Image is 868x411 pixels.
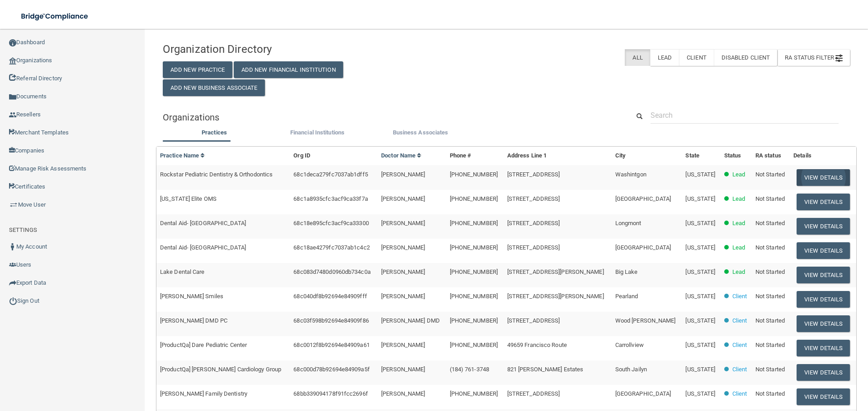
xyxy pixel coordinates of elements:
span: [PHONE_NUMBER] [450,195,498,202]
label: All [625,49,650,66]
span: [STREET_ADDRESS] [507,220,560,226]
h4: Organization Directory [163,43,383,55]
span: 68c18e895cfc3acf9ca33300 [293,220,368,226]
span: [STREET_ADDRESS] [507,317,560,324]
span: Pearland [615,293,638,300]
a: Practice Name [160,152,205,159]
span: [US_STATE] [685,195,715,202]
span: Financial Institutions [290,129,344,136]
span: [US_STATE] [685,244,715,251]
span: [PERSON_NAME] [381,293,425,300]
th: Details [790,147,856,165]
th: State [682,147,720,165]
span: [PHONE_NUMBER] [450,293,498,300]
img: ic_dashboard_dark.d01f4a41.png [9,39,16,46]
span: Not Started [755,317,785,324]
span: Not Started [755,195,785,202]
p: Lead [732,218,745,229]
span: [PERSON_NAME] Smiles [160,293,223,300]
span: 68c1deca279fc7037ab1dff5 [293,171,368,178]
span: [PERSON_NAME] [381,342,425,348]
img: briefcase.64adab9b.png [9,200,18,209]
span: 68bb339094178f91fcc2696f [293,390,368,397]
span: [PERSON_NAME] [381,220,425,226]
span: [STREET_ADDRESS] [507,390,560,397]
button: View Details [797,218,850,235]
button: View Details [797,242,850,259]
span: [GEOGRAPHIC_DATA] [615,195,671,202]
span: Carrollview [615,342,644,348]
span: 49659 Francisco Route [507,342,567,348]
li: Financial Institutions [266,127,369,140]
span: [PERSON_NAME] [381,390,425,397]
label: Financial Institutions [270,127,364,138]
button: Add New Practice [163,61,232,78]
span: South Jailyn [615,366,647,373]
label: SETTINGS [9,225,37,236]
th: RA status [752,147,790,165]
span: Rockstar Pediatric Dentistry & Orthodontics [160,171,273,178]
span: [STREET_ADDRESS] [507,171,560,178]
span: 68c0012f8b92694e84909a61 [293,342,369,348]
span: 68c083d7480d0960db734c0a [293,268,370,275]
th: City [612,147,682,165]
span: 68c000d78b92694e84909a5f [293,366,369,373]
span: [STREET_ADDRESS][PERSON_NAME] [507,268,604,275]
span: [PERSON_NAME] [381,195,425,202]
span: Not Started [755,171,785,178]
span: Longmont [615,220,642,226]
span: [US_STATE] [685,171,715,178]
input: Search [651,107,839,124]
span: Dental Aid- [GEOGRAPHIC_DATA] [160,220,246,226]
span: Wood [PERSON_NAME] [615,317,676,324]
span: [PERSON_NAME] [381,244,425,251]
span: [GEOGRAPHIC_DATA] [615,390,671,397]
span: Big Lake [615,268,638,275]
label: Lead [650,49,679,66]
img: icon-documents.8dae5593.png [9,93,16,101]
span: [PHONE_NUMBER] [450,171,498,178]
span: [STREET_ADDRESS] [507,244,560,251]
span: 68c18ae4279fc7037ab1c4c2 [293,244,369,251]
span: [PERSON_NAME] DMD PC [160,317,227,324]
button: View Details [797,340,850,356]
p: Client [732,388,747,399]
button: View Details [797,267,850,283]
span: Washintgon [615,171,646,178]
p: Client [732,340,747,351]
span: 68c1a8935cfc3acf9ca33f7a [293,195,368,202]
span: [US_STATE] [685,220,715,226]
h5: Organizations [163,112,616,122]
span: [US_STATE] Elite OMS [160,195,217,202]
img: ic_user_dark.df1a06c3.png [9,243,16,250]
span: RA Status Filter [785,54,843,61]
button: View Details [797,291,850,308]
span: [PHONE_NUMBER] [450,268,498,275]
th: Status [721,147,752,165]
span: [PERSON_NAME] DMD [381,317,440,324]
th: Phone # [446,147,504,165]
span: [US_STATE] [685,268,715,275]
span: [US_STATE] [685,366,715,373]
img: ic_reseller.de258add.png [9,111,16,119]
p: Lead [732,267,745,277]
span: [US_STATE] [685,317,715,324]
p: Lead [732,169,745,180]
th: Address Line 1 [504,147,612,165]
button: View Details [797,388,850,405]
img: icon-filter@2x.21656d0b.png [835,55,843,62]
span: Dental Aid- [GEOGRAPHIC_DATA] [160,244,246,251]
p: Lead [732,242,745,253]
button: Add New Business Associate [163,79,265,96]
p: Client [732,315,747,326]
p: Client [732,291,747,302]
img: ic_power_dark.7ecde6b1.png [9,297,17,305]
span: [PHONE_NUMBER] [450,220,498,226]
label: Practices [167,127,261,138]
iframe: Drift Widget Chat Controller [712,347,857,383]
span: [ProductQa] Dare Pediatric Center [160,342,247,348]
span: Not Started [755,268,785,275]
span: Not Started [755,390,785,397]
button: View Details [797,315,850,332]
span: [ProductQa] [PERSON_NAME] Cardiology Group [160,366,281,373]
